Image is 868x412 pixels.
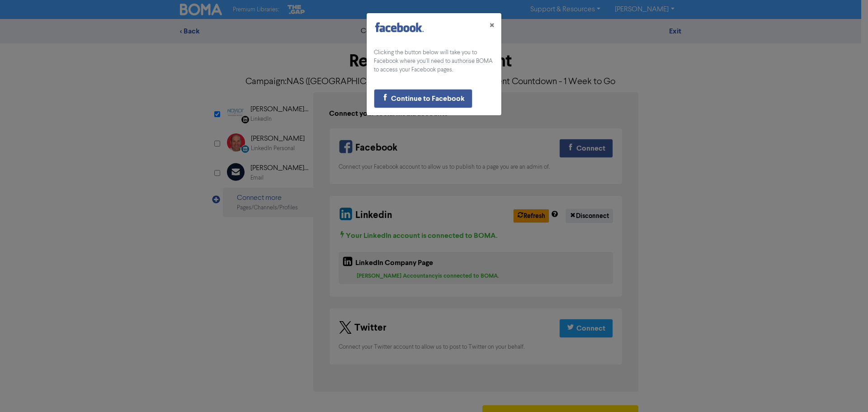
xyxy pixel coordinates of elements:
span: × [490,19,494,33]
div: Continue to Facebook [391,93,465,104]
div: Clicking the button below will take you to Facebook where you'll need to authorise BOMA to access... [374,48,494,75]
iframe: Chat Widget [823,369,868,412]
button: Close [482,13,501,38]
img: Facebook [374,22,425,33]
button: Continue to Facebook [374,89,472,108]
